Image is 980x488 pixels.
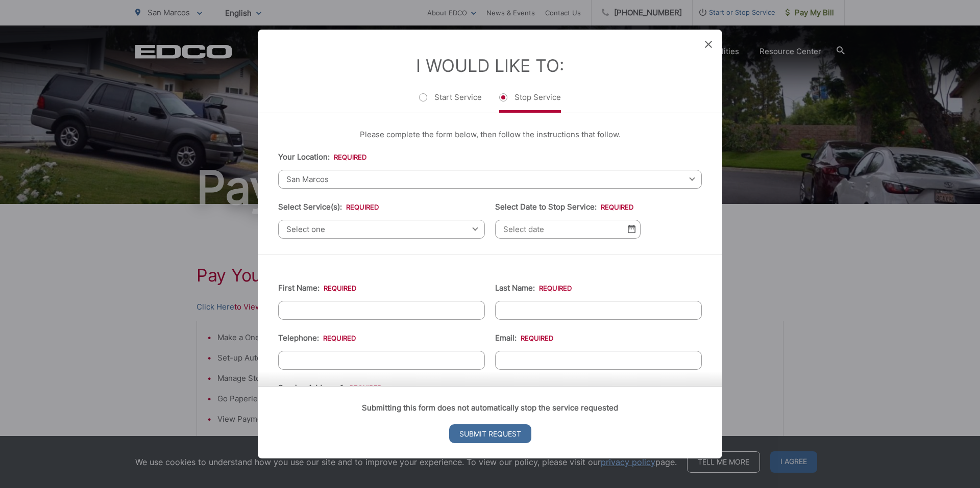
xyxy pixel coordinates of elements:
[495,284,572,293] label: Last Name:
[419,92,482,113] label: Start Service
[278,333,356,343] label: Telephone:
[278,284,356,293] label: First Name:
[495,333,553,343] label: Email:
[278,152,366,162] label: Your Location:
[416,55,564,76] label: I Would Like To:
[278,202,379,212] label: Select Service(s):
[499,92,561,113] label: Stop Service
[278,129,702,141] p: Please complete the form below, then follow the instructions that follow.
[278,220,485,239] span: Select one
[362,403,618,413] strong: Submitting this form does not automatically stop the service requested
[628,225,635,234] img: Select date
[495,202,633,212] label: Select Date to Stop Service:
[449,424,531,443] input: Submit Request
[278,170,702,189] span: San Marcos
[495,220,641,239] input: Select date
